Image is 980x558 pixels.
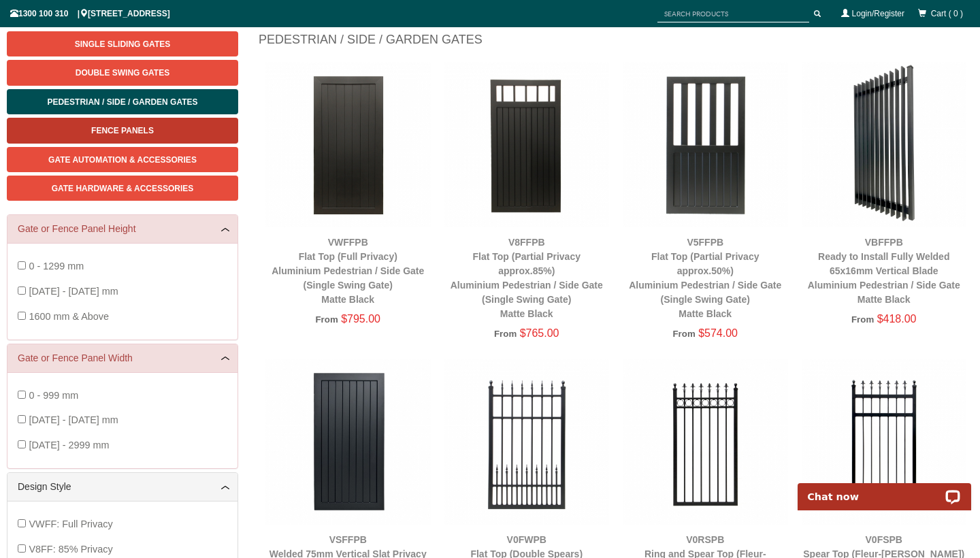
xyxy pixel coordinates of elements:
[7,60,238,85] a: Double Swing Gates
[29,390,78,401] span: 0 - 999 mm
[698,327,738,339] span: $574.00
[75,39,170,49] span: Single Sliding Gates
[341,313,380,325] span: $795.00
[29,519,112,529] span: VWFF: Full Privacy
[10,9,170,18] span: 1300 100 310 | [STREET_ADDRESS]
[802,359,967,525] img: V0FSPB - Spear Top (Fleur-de-lis) - Aluminium Pedestrian / Side Gate (Single Swing Gate) - Matte ...
[47,97,197,107] span: Pedestrian / Side / Garden Gates
[18,351,227,365] a: Gate or Fence Panel Width
[7,118,238,143] a: Fence Panels
[623,62,788,227] img: V5FFPB - Flat Top (Partial Privacy approx.50%) - Aluminium Pedestrian / Side Gate (Single Swing G...
[29,311,109,322] span: 1600 mm & Above
[451,237,603,319] a: V8FFPBFlat Top (Partial Privacy approx.85%)Aluminium Pedestrian / Side Gate (Single Swing Gate)Ma...
[29,286,118,297] span: [DATE] - [DATE] mm
[444,359,610,525] img: V0FWPB - Flat Top (Double Spears) - Aluminium Pedestrian / Side Gate (Single Swing Gate) - Matte ...
[789,467,980,510] iframe: LiveChat chat widget
[265,62,431,227] img: VWFFPB - Flat Top (Full Privacy) - Aluminium Pedestrian / Side Gate (Single Swing Gate) - Matte B...
[29,544,112,555] span: V8FF: 85% Privacy
[494,329,517,339] span: From
[76,68,169,78] span: Double Swing Gates
[520,327,559,339] span: $765.00
[18,480,227,494] a: Design Style
[657,5,809,22] input: SEARCH PRODUCTS
[52,184,194,193] span: Gate Hardware & Accessories
[265,359,431,525] img: VSFFPB - Welded 75mm Vertical Slat Privacy Gate - Aluminium Pedestrian / Side Gate - Matte Black ...
[316,314,338,325] span: From
[29,414,118,425] span: [DATE] - [DATE] mm
[802,62,967,227] img: VBFFPB - Ready to Install Fully Welded 65x16mm Vertical Blade - Aluminium Pedestrian / Side Gate ...
[877,313,917,325] span: $418.00
[623,359,788,525] img: V0RSPB - Ring and Spear Top (Fleur-de-lis) - Aluminium Pedestrian / Side Gate - Matte Black - Gat...
[444,62,610,227] img: V8FFPB - Flat Top (Partial Privacy approx.85%) - Aluminium Pedestrian / Side Gate (Single Swing G...
[18,222,227,236] a: Gate or Fence Panel Height
[629,237,781,319] a: V5FFPBFlat Top (Partial Privacy approx.50%)Aluminium Pedestrian / Side Gate (Single Swing Gate)Ma...
[673,329,696,339] span: From
[48,155,197,165] span: Gate Automation & Accessories
[29,440,109,450] span: [DATE] - 2999 mm
[29,261,84,272] span: 0 - 1299 mm
[272,237,424,305] a: VWFFPBFlat Top (Full Privacy)Aluminium Pedestrian / Side Gate (Single Swing Gate)Matte Black
[7,176,238,201] a: Gate Hardware & Accessories
[259,31,973,55] h1: Pedestrian / Side / Garden Gates
[852,9,904,18] a: Login/Register
[7,31,238,56] a: Single Sliding Gates
[7,89,238,114] a: Pedestrian / Side / Garden Gates
[808,237,960,305] a: VBFFPBReady to Install Fully Welded 65x16mm Vertical BladeAluminium Pedestrian / Side GateMatte B...
[7,147,238,172] a: Gate Automation & Accessories
[91,126,154,135] span: Fence Panels
[851,314,874,325] span: From
[931,9,963,18] span: Cart ( 0 )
